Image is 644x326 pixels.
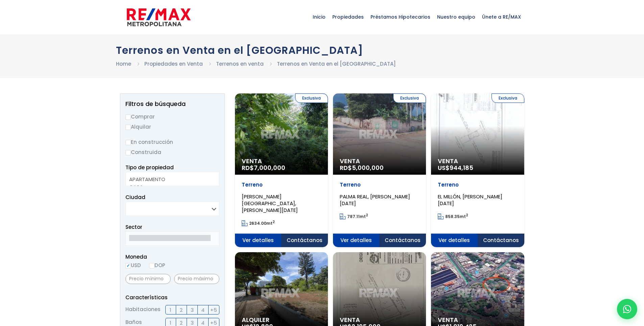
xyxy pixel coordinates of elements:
span: Únete a RE/MAX [479,7,524,27]
span: Ver detalles [235,234,282,247]
span: 5,000,000 [352,164,384,172]
span: Ver detalles [333,234,380,247]
span: +5 [210,306,217,314]
img: remax-metropolitana-logo [127,7,191,27]
span: 2 [180,306,183,314]
label: Construida [125,148,219,156]
span: PALMA REAL, [PERSON_NAME][DATE] [340,193,410,207]
input: En construcción [125,140,131,145]
span: Exclusiva [492,93,524,103]
span: mt [340,214,368,219]
input: USD [125,263,131,268]
span: Contáctanos [281,234,328,247]
span: Moneda [125,253,219,261]
label: DOP [149,261,165,269]
label: USD [125,261,141,269]
a: Exclusiva Venta US$944,185 Terreno EL MILLÓN, [PERSON_NAME][DATE] 858.35mt2 Ver detalles Contáctanos [431,93,524,247]
span: Ver detalles [431,234,478,247]
span: 787.11 [347,214,360,219]
span: mt [242,220,275,226]
span: 7,000,000 [254,164,285,172]
input: DOP [149,263,154,268]
span: Habitaciones [125,305,161,314]
p: Características [125,293,219,302]
span: Venta [340,158,419,165]
a: Exclusiva Venta RD$7,000,000 Terreno [PERSON_NAME][GEOGRAPHIC_DATA], [PERSON_NAME][DATE] 2634.00m... [235,93,328,247]
p: Terreno [242,181,321,188]
span: US$ [438,164,473,172]
span: 858.35 [445,214,460,219]
span: Venta [340,317,419,323]
input: Precio máximo [174,274,219,284]
span: Préstamos Hipotecarios [367,7,434,27]
span: Contáctanos [379,234,426,247]
span: RD$ [242,164,285,172]
p: Terreno [438,181,517,188]
h1: Terrenos en Venta en el [GEOGRAPHIC_DATA] [116,44,528,56]
input: Alquilar [125,125,131,130]
span: EL MILLÓN, [PERSON_NAME][DATE] [438,193,502,207]
span: Exclusiva [393,93,426,103]
span: Nuestro equipo [434,7,479,27]
span: Propiedades [329,7,367,27]
h2: Filtros de búsqueda [125,101,219,107]
sup: 2 [366,213,368,218]
p: Terreno [340,181,419,188]
span: Venta [438,158,517,165]
span: Tipo de propiedad [125,164,174,171]
span: 4 [201,306,205,314]
a: Home [116,60,131,67]
span: RD$ [340,164,384,172]
span: Contáctanos [478,234,524,247]
option: CASA [129,183,211,191]
label: En construcción [125,138,219,146]
a: Terrenos en Venta en el [GEOGRAPHIC_DATA] [277,60,396,67]
span: 1 [170,306,171,314]
a: Propiedades en Venta [144,60,203,67]
a: Exclusiva Venta RD$5,000,000 Terreno PALMA REAL, [PERSON_NAME][DATE] 787.11mt2 Ver detalles Contá... [333,93,426,247]
sup: 2 [466,213,468,218]
input: Comprar [125,114,131,120]
span: Inicio [309,7,329,27]
span: Venta [438,317,517,323]
a: Terrenos en venta [216,60,264,67]
sup: 2 [272,219,275,224]
span: 2634.00 [249,220,266,226]
input: Precio mínimo [125,274,171,284]
option: APARTAMENTO [129,175,211,183]
span: Venta [242,158,321,165]
input: Construida [125,150,131,155]
span: mt [438,214,468,219]
span: Exclusiva [295,93,328,103]
span: Sector [125,223,142,231]
label: Comprar [125,112,219,121]
label: Alquilar [125,123,219,131]
span: 3 [191,306,194,314]
span: Ciudad [125,194,145,201]
span: Alquiler [242,317,321,323]
span: 944,185 [450,164,473,172]
span: [PERSON_NAME][GEOGRAPHIC_DATA], [PERSON_NAME][DATE] [242,193,298,214]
